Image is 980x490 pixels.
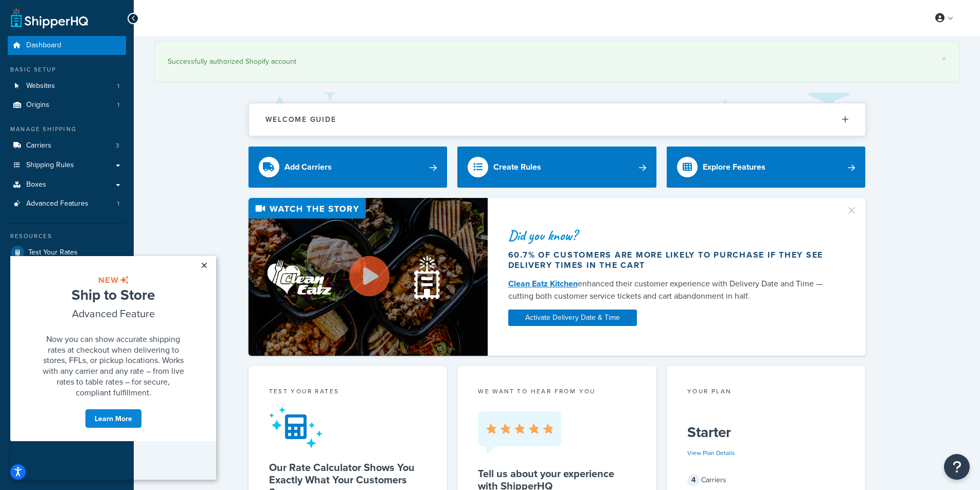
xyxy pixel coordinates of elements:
[8,194,126,213] li: Advanced Features
[117,82,119,90] span: 1
[8,232,126,241] div: Resources
[8,77,126,96] a: Websites1
[284,160,332,174] div: Add Carriers
[26,199,88,208] span: Advanced Features
[8,125,126,134] div: Manage Shipping
[8,96,126,115] li: Origins
[508,278,578,289] a: Clean Eatz Kitchen
[26,180,46,189] span: Boxes
[667,147,866,188] a: Explore Features
[8,77,126,96] li: Websites
[26,101,49,110] span: Origins
[117,199,119,208] span: 1
[687,424,845,441] h5: Starter
[508,310,637,326] a: Activate Delivery Date & Time
[942,55,946,63] a: ×
[269,387,427,398] div: Test your rates
[457,147,656,188] a: Create Rules
[8,156,126,175] a: Shipping Rules
[703,160,765,174] div: Explore Features
[28,248,78,257] span: Test Your Rates
[8,175,126,194] a: Boxes
[248,147,448,188] a: Add Carriers
[117,101,119,110] span: 1
[8,136,126,155] a: Carriers3
[8,281,126,300] a: Analytics
[8,194,126,213] a: Advanced Features1
[8,65,126,74] div: Basic Setup
[8,36,126,55] a: Dashboard
[75,153,132,172] a: Learn More
[687,387,845,398] div: Your Plan
[8,96,126,115] a: Origins1
[26,141,51,150] span: Carriers
[8,243,126,262] a: Test Your Rates
[508,250,833,270] div: 60.7% of customers are more likely to purchase if they see delivery times in the cart
[62,50,145,65] span: Advanced Feature
[26,82,55,90] span: Websites
[478,387,636,396] p: we want to hear from you
[687,448,735,458] a: View Plan Details
[508,278,833,302] div: enhanced their customer experience with Delivery Date and Time — cutting both customer service ti...
[249,103,865,136] button: Welcome Guide
[26,161,74,170] span: Shipping Rules
[168,55,946,69] div: Successfully authorized Shopify account
[493,160,541,174] div: Create Rules
[687,473,845,487] div: Carriers
[248,198,488,356] img: Video thumbnail
[8,136,126,155] li: Carriers
[8,262,126,281] a: Marketplace
[61,28,145,49] span: Ship to Store
[32,77,174,142] span: Now you can show accurate shipping rates at checkout when delivering to stores, FFLs, or pickup l...
[265,116,336,123] h2: Welcome Guide
[944,454,970,480] button: Open Resource Center
[26,41,61,50] span: Dashboard
[116,141,119,150] span: 3
[687,474,700,486] span: 4
[508,228,833,243] div: Did you know?
[8,300,126,319] a: Help Docs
